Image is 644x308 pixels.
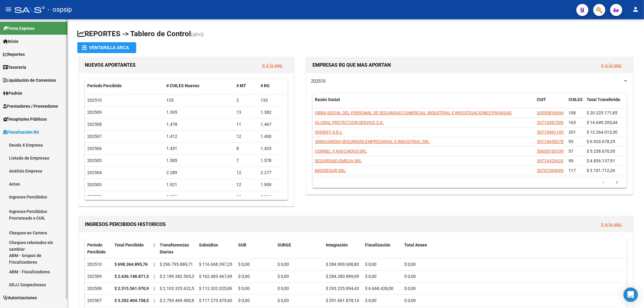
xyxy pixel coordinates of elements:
span: VANGUARDIA SEGURIDAD EMPRESARIAL E INDUSTRIAL SRL [315,139,430,144]
span: 30595816994 [537,110,563,115]
span: $ 0,00 [404,286,416,291]
div: 1.412 [166,133,232,140]
a: Ir a la pág. [601,63,622,68]
span: 202502 [87,194,102,199]
div: 2.056 [166,193,232,200]
span: | [154,298,155,303]
span: 93 [569,139,573,144]
span: $ 117.273.479,60 [199,298,232,303]
strong: $ 2.636.148.871,51 [114,274,151,279]
strong: $ 698.364.895,76 [114,262,148,267]
mat-icon: menu [5,6,12,13]
span: 202503 [87,182,102,187]
span: $ 0,00 [404,274,416,279]
a: Ir a la pág. [262,63,283,68]
datatable-header-cell: Razón Social [312,93,534,113]
span: $ 0,00 [277,286,289,291]
span: 30650156109 [537,149,563,154]
span: 202510 [311,78,325,84]
span: Razón Social [315,97,340,102]
span: $ 5.238.670,35 [587,149,615,154]
datatable-header-cell: Subsidios [197,239,236,259]
datatable-header-cell: SUR [236,239,275,259]
span: $ 112.332.025,89 [199,286,232,291]
span: Total Transferido [587,97,620,102]
span: Transferencias Diarias [160,243,189,254]
div: 202507 [87,297,110,304]
a: Ir a la pág. [601,222,622,227]
span: SUR [238,243,246,247]
span: $ 291.661.878,14 [326,298,359,303]
div: 8 [236,145,256,152]
datatable-header-cell: Total Transferido [584,93,626,113]
span: SEGURIDAD OMEGA SRL [315,158,362,163]
span: Período Percibido [87,83,122,88]
span: (alt+t) [191,32,204,37]
span: 33714987599 [537,120,563,125]
span: # MT [236,83,246,88]
div: Open Intercom Messenger [623,287,638,302]
span: 202504 [87,170,102,175]
span: # CUILES Nuevos [166,83,199,88]
datatable-header-cell: CUIT [534,93,566,113]
span: $ 293.235.894,43 [326,286,359,291]
div: 12 [236,169,256,176]
span: 57 [569,149,573,154]
span: | [154,243,155,247]
div: 2.289 [166,169,232,176]
div: Ventanilla ARCA [82,42,131,53]
mat-icon: person [632,6,639,13]
datatable-header-cell: Integración [323,239,363,259]
div: 1.395 [166,109,232,116]
datatable-header-cell: | [151,239,157,259]
span: $ 0,00 [277,298,289,303]
datatable-header-cell: # MT [234,79,258,92]
div: 135 [166,97,232,104]
datatable-header-cell: Total Anses [402,239,621,259]
h1: REPORTES -> Tablero de Control [77,29,634,40]
span: $ 6.668.428,00 [365,286,393,291]
span: 202506 [87,146,102,151]
span: $ 2.793.469.400,82 [160,298,197,303]
span: 202507 [87,134,102,139]
span: $ 14.649.205,44 [587,120,617,125]
span: 30714423424 [537,158,563,163]
span: $ 0,00 [238,262,250,267]
span: Total Percibido [114,243,144,247]
datatable-header-cell: Total Percibido [112,239,151,259]
div: 1.382 [261,109,280,116]
div: 12 [236,133,256,140]
div: 1.478 [166,121,232,128]
span: # RG [261,83,270,88]
span: $ 0,00 [238,298,250,303]
span: Padrón [3,90,22,97]
span: $ 0,00 [404,262,416,267]
span: $ 2.189.382.505,33 [160,274,197,279]
span: $ 6.920.678,25 [587,139,615,144]
span: $ 20.225.171,85 [587,110,617,115]
span: $ 0,00 [277,262,289,267]
span: $ 116.668.397,25 [199,262,232,267]
span: 202510 [87,98,102,103]
div: 1.578 [261,157,280,164]
div: 1.921 [166,181,232,188]
span: 30714658278 [537,139,563,144]
span: Hospitales Públicos [3,116,47,122]
span: Reportes [3,51,25,58]
span: Prestadores / Proveedores [3,103,58,110]
div: 202510 [87,261,110,268]
span: $ 4.836.137,91 [587,158,615,163]
div: 1.585 [166,157,232,164]
span: $ 13.264.013,30 [587,130,617,135]
button: Ventanilla ARCA [77,42,136,53]
span: 202509 [87,110,102,115]
span: 202505 [87,158,102,163]
datatable-header-cell: Transferencias Diarias [157,239,197,259]
span: GLOBAL PROTECTION SERVICE S.A. [315,120,384,125]
span: | [154,262,155,267]
span: 108 [569,110,576,115]
datatable-header-cell: # CUILES Nuevos [164,79,234,92]
div: 2.277 [261,169,280,176]
span: $ 0,00 [365,262,376,267]
button: Ir a la pág. [257,60,288,71]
